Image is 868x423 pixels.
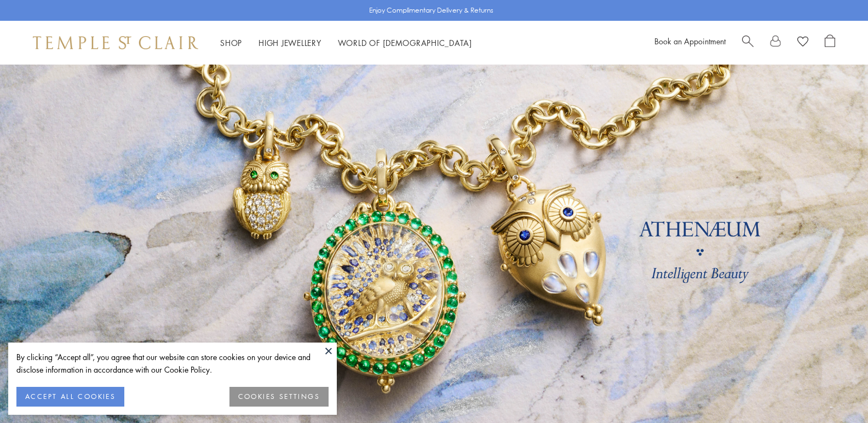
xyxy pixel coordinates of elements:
a: High JewelleryHigh Jewellery [258,37,321,48]
button: ACCEPT ALL COOKIES [16,387,124,407]
a: Search [742,34,754,51]
a: ShopShop [220,37,242,48]
a: Book an Appointment [654,36,726,47]
img: Temple St. Clair [33,36,198,49]
button: COOKIES SETTINGS [229,387,329,407]
a: View Wishlist [797,34,808,51]
p: Enjoy Complimentary Delivery & Returns [369,5,493,16]
nav: Main navigation [220,36,472,50]
div: By clicking “Accept all”, you agree that our website can store cookies on your device and disclos... [16,351,329,376]
a: World of [DEMOGRAPHIC_DATA]World of [DEMOGRAPHIC_DATA] [338,37,472,48]
a: Open Shopping Bag [825,34,835,51]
